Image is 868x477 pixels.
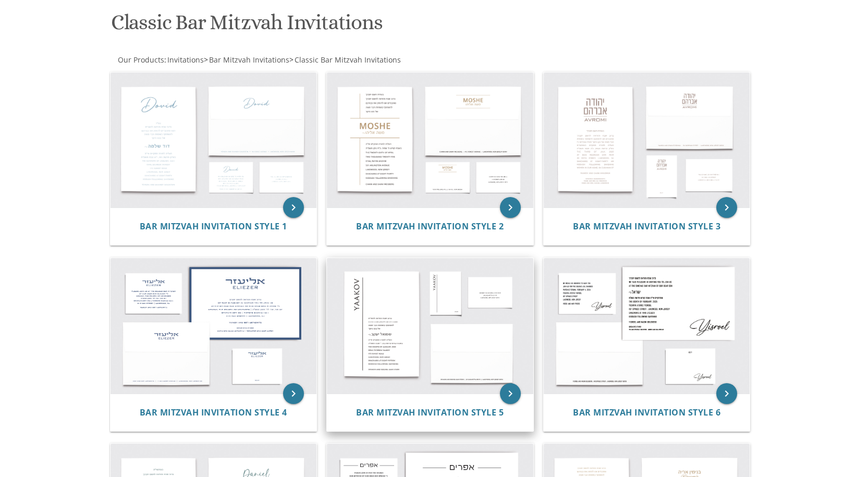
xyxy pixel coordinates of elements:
[283,383,304,404] a: keyboard_arrow_right
[167,55,204,65] span: Invitations
[283,197,304,218] a: keyboard_arrow_right
[140,221,287,232] span: Bar Mitzvah Invitation Style 1
[109,55,434,65] div: :
[140,407,287,418] span: Bar Mitzvah Invitation Style 4
[356,407,504,418] span: Bar Mitzvah Invitation Style 5
[573,407,720,418] span: Bar Mitzvah Invitation Style 6
[289,55,401,65] span: >
[544,72,750,208] img: Bar Mitzvah Invitation Style 3
[204,55,289,65] span: >
[111,258,317,394] img: Bar Mitzvah Invitation Style 4
[294,55,401,65] a: Classic Bar Mitzvah Invitations
[140,222,287,231] a: Bar Mitzvah Invitation Style 1
[573,222,720,231] a: Bar Mitzvah Invitation Style 3
[111,11,536,42] h1: Classic Bar Mitzvah Invitations
[716,197,737,218] a: keyboard_arrow_right
[166,55,204,65] a: Invitations
[117,55,164,65] a: Our Products
[208,55,289,65] a: Bar Mitzvah Invitations
[716,383,737,404] a: keyboard_arrow_right
[573,221,720,232] span: Bar Mitzvah Invitation Style 3
[500,197,521,218] a: keyboard_arrow_right
[327,258,533,394] img: Bar Mitzvah Invitation Style 5
[327,72,533,208] img: Bar Mitzvah Invitation Style 2
[209,55,289,65] span: Bar Mitzvah Invitations
[111,72,317,208] img: Bar Mitzvah Invitation Style 1
[573,408,720,418] a: Bar Mitzvah Invitation Style 6
[356,221,504,232] span: Bar Mitzvah Invitation Style 2
[140,408,287,418] a: Bar Mitzvah Invitation Style 4
[356,408,504,418] a: Bar Mitzvah Invitation Style 5
[356,222,504,231] a: Bar Mitzvah Invitation Style 2
[295,55,401,65] span: Classic Bar Mitzvah Invitations
[500,383,521,404] a: keyboard_arrow_right
[544,258,750,394] img: Bar Mitzvah Invitation Style 6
